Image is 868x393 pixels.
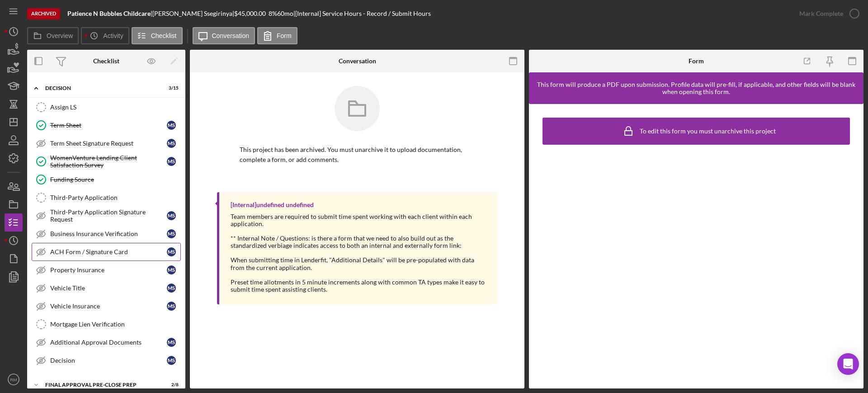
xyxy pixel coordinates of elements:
[32,225,181,243] a: Business Insurance VerificationMS
[193,27,255,44] button: Conversation
[32,134,181,152] a: Term Sheet Signature RequestMS
[32,297,181,315] a: Vehicle InsuranceMS
[50,154,167,169] div: WomenVenture Lending Client Satisfaction Survey
[50,321,180,328] div: Mortgage Lien Verification
[339,57,376,65] div: Conversation
[162,85,179,91] div: 3 / 15
[167,139,176,148] div: M S
[167,211,176,220] div: M S
[32,333,181,351] a: Additional Approval DocumentsMS
[689,57,704,65] div: Form
[32,243,181,261] a: ACH Form / Signature CardMS
[231,235,488,249] div: ** Internal Note / Questions: is there a form that we need to also build out as the standardized ...
[32,351,181,369] a: DecisionMS
[167,229,176,238] div: M S
[837,353,859,375] div: Open Intercom Messenger
[533,81,859,95] div: This form will produce a PDF upon submission. Profile data will pre-fill, if applicable, and othe...
[167,356,176,365] div: M S
[151,32,177,39] label: Checklist
[47,32,73,39] label: Overview
[167,284,176,293] div: M S
[231,213,488,227] div: Team members are required to submit time spent working with each client within each application.
[231,256,488,271] div: When submitting time in Lenderfit, "Additional Details" will be pre-populated with data from the ...
[257,27,297,44] button: Form
[5,370,23,388] button: RM
[234,10,269,17] div: $45,000.00
[27,8,60,19] div: Archived
[50,339,167,346] div: Additional Approval Documents
[167,157,176,166] div: M S
[640,128,776,135] div: To edit this form you must unarchive this project
[50,104,180,111] div: Assign LS
[67,10,152,17] div: |
[32,170,181,189] a: Funding Source
[32,315,181,333] a: Mortgage Lien Verification
[167,265,176,275] div: M S
[50,176,180,183] div: Funding Source
[231,201,314,208] div: [Internal] undefined undefined
[293,10,431,17] div: | [Internal] Service Hours - Record / Submit Hours
[167,302,176,311] div: M S
[45,382,156,388] div: Final Approval Pre-Close Prep
[50,122,167,129] div: Term Sheet
[269,10,277,17] div: 8 %
[277,32,292,39] label: Form
[799,5,843,23] div: Mark Complete
[67,9,151,17] b: Patience N Bubbles Childcare
[167,121,176,130] div: M S
[81,27,129,44] button: Activity
[167,247,176,256] div: M S
[277,10,293,17] div: 60 mo
[103,32,123,39] label: Activity
[50,194,180,201] div: Third-Party Application
[32,116,181,134] a: Term SheetMS
[50,140,167,147] div: Term Sheet Signature Request
[10,377,17,382] text: RM
[790,5,863,23] button: Mark Complete
[132,27,183,44] button: Checklist
[50,230,167,237] div: Business Insurance Verification
[50,248,167,256] div: ACH Form / Signature Card
[50,266,167,274] div: Property Insurance
[32,279,181,297] a: Vehicle TitleMS
[50,208,167,223] div: Third-Party Application Signature Request
[32,98,181,116] a: Assign LS
[231,279,488,293] div: Preset time allotments in 5 minute increments along with common TA types make it easy to submit t...
[240,145,475,165] p: This project has been archived. You must unarchive it to upload documentation, complete a form, o...
[50,284,167,292] div: Vehicle Title
[212,32,250,39] label: Conversation
[152,10,234,17] div: [PERSON_NAME] Ssegirinya |
[167,338,176,347] div: M S
[93,57,119,65] div: Checklist
[32,207,181,225] a: Third-Party Application Signature RequestMS
[27,27,79,44] button: Overview
[45,85,156,91] div: Decision
[50,357,167,364] div: Decision
[50,303,167,310] div: Vehicle Insurance
[32,152,181,170] a: WomenVenture Lending Client Satisfaction SurveyMS
[32,189,181,207] a: Third-Party Application
[32,261,181,279] a: Property InsuranceMS
[162,382,179,388] div: 2 / 8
